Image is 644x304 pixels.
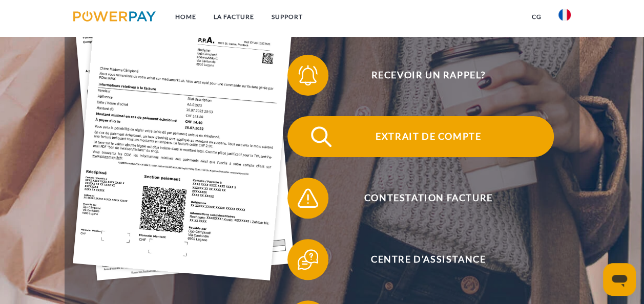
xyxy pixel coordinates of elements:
[205,8,263,26] a: LA FACTURE
[558,9,571,21] img: fr
[295,185,321,211] img: qb_warning.svg
[303,239,554,280] span: Centre d'assistance
[287,178,554,219] button: Contestation Facture
[303,55,554,96] span: Recevoir un rappel?
[295,62,321,88] img: qb_bell.svg
[263,8,311,26] a: Support
[167,8,205,26] a: Home
[73,11,156,21] img: logo-powerpay.svg
[303,116,554,157] span: Extrait de compte
[603,263,636,296] iframe: Bouton de lancement de la fenêtre de messagerie, conversation en cours
[523,8,550,26] a: CG
[303,178,554,219] span: Contestation Facture
[287,239,554,280] button: Centre d'assistance
[308,124,334,149] img: qb_search.svg
[287,55,554,96] button: Recevoir un rappel?
[287,116,554,157] button: Extrait de compte
[295,247,321,272] img: qb_help.svg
